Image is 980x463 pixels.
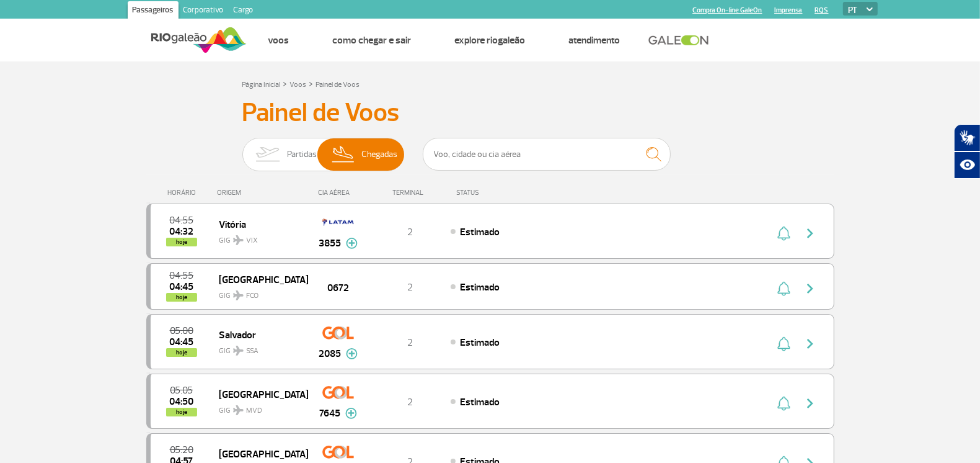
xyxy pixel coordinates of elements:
[775,6,803,14] a: Imprensa
[777,226,790,241] img: sino-painel-voo.svg
[803,336,818,351] img: seta-direita-painel-voo.svg
[246,405,262,416] span: MVD
[407,281,413,294] span: 2
[242,97,738,128] h3: Painel de Voos
[219,386,298,402] span: [GEOGRAPHIC_DATA]
[219,228,298,246] span: GIG
[248,138,287,171] img: slider-embarque
[346,348,358,359] img: mais-info-painel-voo.svg
[268,34,289,47] a: Voos
[954,124,980,179] div: Plugin de acessibilidade da Hand Talk.
[170,326,193,335] span: 2025-08-29 05:00:00
[423,138,671,171] input: Voo, cidade ou cia aérea
[777,336,790,351] img: sino-painel-voo.svg
[327,281,349,295] span: 0672
[246,235,258,246] span: VIX
[319,406,340,421] span: 7645
[954,151,980,179] button: Abrir recursos assistivos.
[128,1,179,21] a: Passageiros
[777,281,790,296] img: sino-painel-voo.svg
[407,396,413,408] span: 2
[179,1,229,21] a: Corporativo
[219,398,298,416] span: GIG
[169,338,193,346] span: 2025-08-29 04:45:00
[803,281,818,296] img: seta-direita-painel-voo.svg
[217,189,307,197] div: ORIGEM
[242,80,281,89] a: Página Inicial
[369,189,450,197] div: TERMINAL
[233,290,244,300] img: destiny_airplane.svg
[166,238,197,246] span: hoje
[169,397,193,406] span: 2025-08-29 04:50:00
[150,189,218,197] div: HORÁRIO
[407,226,413,238] span: 2
[169,227,193,236] span: 2025-08-29 04:32:00
[333,34,412,47] a: Como chegar e sair
[283,76,288,91] a: >
[693,6,762,14] a: Compra On-line GaleOn
[219,446,298,462] span: [GEOGRAPHIC_DATA]
[319,236,341,251] span: 3855
[777,396,790,411] img: sino-painel-voo.svg
[307,189,369,197] div: CIA AÉREA
[166,293,197,302] span: hoje
[169,271,193,280] span: 2025-08-29 04:55:00
[460,281,500,294] span: Estimado
[219,216,298,232] span: Vitória
[219,339,298,357] span: GIG
[815,6,829,14] a: RQS
[316,80,360,89] a: Painel de Voos
[460,226,500,238] span: Estimado
[229,1,258,21] a: Cargo
[246,346,258,357] span: SSA
[345,408,357,419] img: mais-info-painel-voo.svg
[460,396,500,408] span: Estimado
[455,34,526,47] a: Explore RIOgaleão
[346,238,358,249] img: mais-info-painel-voo.svg
[325,138,362,171] img: slider-desembarque
[290,80,307,89] a: Voos
[319,346,341,361] span: 2085
[170,386,193,395] span: 2025-08-29 05:05:00
[803,226,818,241] img: seta-direita-painel-voo.svg
[166,348,197,357] span: hoje
[166,408,197,416] span: hoje
[170,446,193,454] span: 2025-08-29 05:20:00
[233,235,244,245] img: destiny_airplane.svg
[460,336,500,349] span: Estimado
[233,346,244,356] img: destiny_airplane.svg
[233,405,244,415] img: destiny_airplane.svg
[309,76,314,91] a: >
[361,138,397,171] span: Chegadas
[803,396,818,411] img: seta-direita-painel-voo.svg
[169,282,193,291] span: 2025-08-29 04:45:00
[569,34,620,47] a: Atendimento
[219,271,298,287] span: [GEOGRAPHIC_DATA]
[169,216,193,225] span: 2025-08-29 04:55:00
[219,284,298,302] span: GIG
[287,138,317,171] span: Partidas
[954,124,980,151] button: Abrir tradutor de língua de sinais.
[407,336,413,349] span: 2
[246,290,258,302] span: FCO
[219,326,298,343] span: Salvador
[450,189,551,197] div: STATUS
